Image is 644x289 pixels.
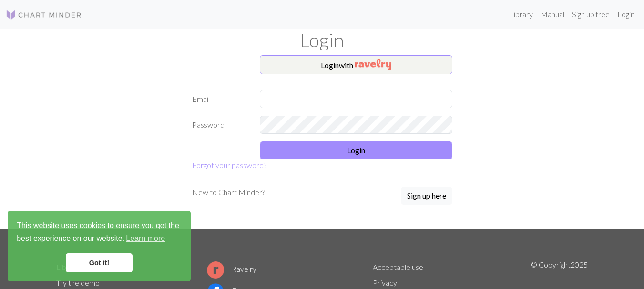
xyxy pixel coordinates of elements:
[124,231,166,246] a: learn more about cookies
[66,253,133,272] a: dismiss cookie message
[401,187,452,205] button: Sign up here
[260,55,452,74] button: Loginwith
[192,187,265,198] p: New to Chart Minder?
[186,116,255,134] label: Password
[192,160,266,169] a: Forgot your password?
[401,187,452,206] a: Sign up here
[17,220,182,246] span: This website uses cookies to ensure you get the best experience on our website.
[355,59,391,70] img: Ravelry
[207,264,256,273] a: Ravelry
[207,261,224,279] img: Ravelry logo
[613,5,638,24] a: Login
[260,141,452,159] button: Login
[186,90,255,108] label: Email
[568,5,613,24] a: Sign up free
[373,278,397,287] a: Privacy
[6,9,82,20] img: Logo
[373,262,423,271] a: Acceptable use
[56,278,100,287] a: Try the demo
[537,5,568,24] a: Manual
[51,29,594,51] h1: Login
[506,5,537,24] a: Library
[8,211,191,281] div: cookieconsent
